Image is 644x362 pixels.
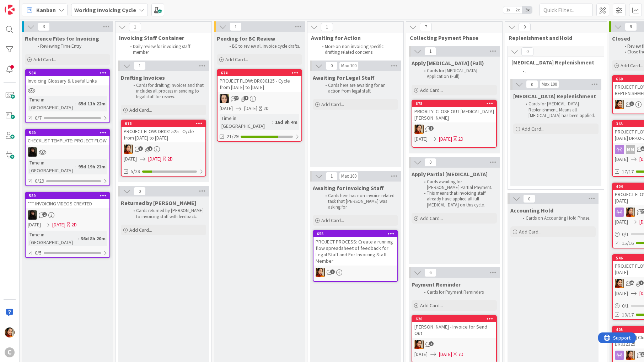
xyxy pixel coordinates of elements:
[412,340,496,349] div: PM
[129,23,141,31] span: 1
[313,231,397,266] div: 655PROJECT PROCESS: Create a running flow spreadsheet of feedback for Legal Staff and For Invoici...
[218,76,301,92] div: PROJECT FLOW: DR080125 - Cycle from [DATE] to [DATE]
[317,231,397,236] div: 655
[36,6,56,14] span: Kanban
[414,340,424,349] img: PM
[420,289,496,295] li: Cards for Payment Reminders
[26,193,109,199] div: 559
[74,6,136,14] b: Working Invoicing Cycle
[612,35,630,42] span: Closed
[412,170,488,178] span: Apply Partial Retainer
[424,268,436,277] span: 6
[122,120,205,142] div: 676PROJECT FLOW: DR081525 - Cycle from [DATE] to [DATE]
[313,184,384,192] span: Awaiting for Invoicing Staff
[412,107,496,122] div: PRIORITY: CLOSE OUT [MEDICAL_DATA][PERSON_NAME]
[71,221,77,229] div: 2D
[129,208,205,220] li: Cards returned by [PERSON_NAME] to invoicing staff with feedback.
[26,210,109,220] div: ES
[318,44,395,56] li: More on non invoicing specific drafting related concerns
[25,192,110,258] a: 559*** INVOICING VIDEOS CREATEDES[DATE][DATE]2DTime in [GEOGRAPHIC_DATA]:36d 8h 20m0/5
[38,22,50,31] span: 3
[26,147,109,157] div: ES
[424,47,436,56] span: 1
[76,100,107,107] div: 65d 11h 22m
[415,101,496,106] div: 678
[519,215,595,221] li: Cards on Accounting Hold Phase.
[131,168,140,175] span: 5/29
[126,44,203,56] li: Daily review for invoicing staff member.
[420,23,432,31] span: 7
[129,107,152,113] span: Add Card...
[510,207,553,214] span: Accounting Hold
[526,80,538,89] span: 0
[626,208,635,217] img: PM
[412,316,496,338] div: 620[PERSON_NAME] - Invoice for Send Out
[622,302,629,310] span: 0 / 1
[429,126,434,131] span: 5
[313,268,397,277] div: PM
[26,70,109,85] div: 584Invoicing Glossary & Useful Links
[75,163,76,170] span: :
[28,221,41,229] span: [DATE]
[429,341,434,346] span: 5
[519,23,531,31] span: 0
[321,83,397,94] li: Cards here are awaiting for an action from legal staff.
[615,218,628,226] span: [DATE]
[629,101,634,106] span: 1
[521,47,533,56] span: 0
[26,70,109,76] div: 584
[227,133,238,140] span: 21/29
[122,145,205,154] div: PM
[513,6,522,14] span: 2x
[28,147,37,157] img: ES
[622,168,634,175] span: 17/17
[621,62,643,69] span: Add Card...
[119,34,203,41] span: Invoicing Staff Container
[420,179,496,191] li: Cards awaiting for [PERSON_NAME] Partial Payment.
[28,96,75,111] div: Time in [GEOGRAPHIC_DATA]
[129,227,152,233] span: Add Card...
[458,351,463,358] div: 7D
[424,158,436,167] span: 0
[414,125,424,134] img: PM
[519,229,542,235] span: Add Card...
[121,199,196,206] span: Returned by Breanna
[75,100,76,107] span: :
[311,34,395,41] span: Awaiting for Action
[29,130,109,135] div: 540
[76,163,107,170] div: 95d 19h 21m
[410,34,493,41] span: Collecting Payment Phase
[341,64,356,68] div: Max 100
[220,105,233,112] span: [DATE]
[522,101,597,119] li: Cards for [MEDICAL_DATA] Replenishment. Means all [MEDICAL_DATA] has been applied.
[626,351,635,360] img: PM
[217,35,275,42] span: Pending for BC Review
[622,311,634,319] span: 13/17
[412,59,484,67] span: Apply Retainer (Full)
[326,62,338,70] span: 0
[313,231,397,237] div: 655
[511,59,595,66] span: Retainer Replenishment
[622,231,629,238] span: 0 / 1
[625,22,637,31] span: 9
[622,240,634,247] span: 15/16
[78,235,79,242] span: :
[542,83,557,86] div: Max 100
[519,68,596,74] li: .
[29,70,109,75] div: 584
[26,130,109,145] div: 540CHECKLIST TEMPLATE: PROJECT FLOW
[420,302,443,309] span: Add Card...
[540,4,593,16] input: Quick Filter...
[217,69,302,142] a: 674PROJECT FLOW: DR080125 - Cycle from [DATE] to [DATE]BL[DATE][DATE]2DTime in [GEOGRAPHIC_DATA]:...
[28,231,78,246] div: Time in [GEOGRAPHIC_DATA]
[639,280,644,285] span: 1
[626,145,635,154] div: MM
[134,187,146,195] span: 0
[263,105,269,112] div: 2D
[615,290,628,297] span: [DATE]
[125,121,205,126] div: 676
[121,120,206,177] a: 676PROJECT FLOW: DR081525 - Cycle from [DATE] to [DATE]PM[DATE][DATE]2D5/29
[414,351,428,358] span: [DATE]
[25,129,110,186] a: 540CHECKLIST TEMPLATE: PROJECT FLOWESTime in [GEOGRAPHIC_DATA]:95d 19h 21m0/29
[148,155,161,163] span: [DATE]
